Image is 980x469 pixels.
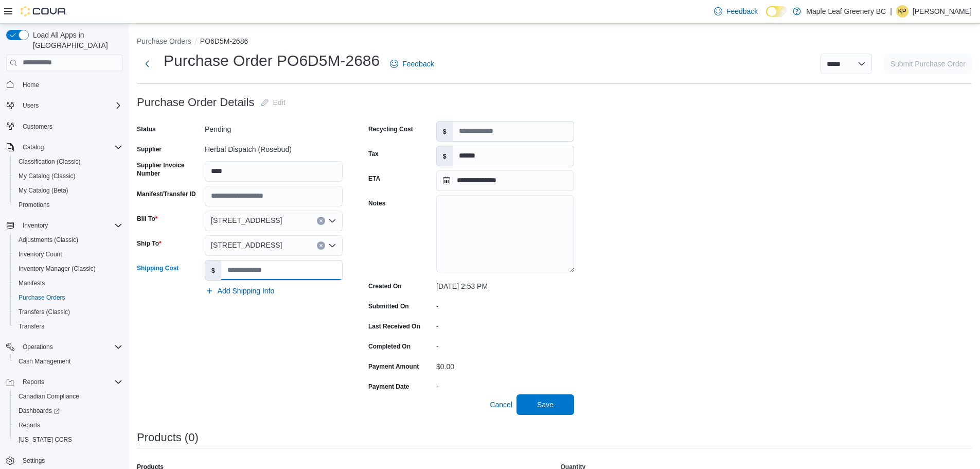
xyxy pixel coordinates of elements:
span: Inventory [19,219,122,232]
button: PO6D5M-2686 [200,37,248,45]
span: Edit [273,97,286,108]
label: Bill To [137,215,157,223]
button: Purchase Orders [137,37,191,45]
a: My Catalog (Classic) [14,170,80,182]
a: Transfers (Classic) [14,306,74,318]
button: Classification (Classic) [10,154,127,169]
a: Home [19,79,43,91]
span: Save [537,399,554,410]
button: Cash Management [10,354,127,369]
a: Promotions [14,199,54,211]
span: Settings [23,457,45,465]
div: - [436,318,574,331]
label: ETA [368,175,380,183]
a: Customers [19,120,57,133]
button: Promotions [10,198,127,212]
button: My Catalog (Beta) [10,183,127,198]
button: Manifests [10,276,127,290]
a: Inventory Manager (Classic) [14,263,100,275]
h1: Purchase Order PO6D5M-2686 [164,50,380,71]
a: Feedback [710,1,762,22]
span: Promotions [14,199,122,211]
span: Adjustments (Classic) [19,236,78,244]
label: Created On [368,282,402,290]
span: [US_STATE] CCRS [19,436,72,444]
label: Payment Amount [368,362,419,371]
a: Cash Management [14,355,75,368]
button: Home [2,77,127,92]
label: Ship To [137,239,162,248]
div: - [436,378,574,391]
span: Inventory Manager (Classic) [19,265,96,273]
span: Cash Management [19,357,70,366]
span: Catalog [23,143,44,151]
span: Transfers [14,320,122,333]
div: Krystle Parsons [896,5,908,18]
span: Reports [14,419,122,431]
label: $ [205,260,221,280]
a: Inventory Count [14,248,66,260]
a: My Catalog (Beta) [14,184,73,197]
button: Users [2,98,127,113]
a: Dashboards [14,405,64,417]
input: Dark Mode [766,6,788,17]
button: My Catalog (Classic) [10,169,127,183]
a: Purchase Orders [14,291,69,304]
button: Transfers [10,319,127,334]
span: Customers [19,120,122,133]
span: Home [19,78,122,91]
span: Users [23,101,39,110]
button: Add Shipping Info [201,281,279,301]
button: Save [516,394,574,415]
label: Supplier Invoice Number [137,161,201,178]
div: - [436,298,574,310]
span: Reports [23,378,44,386]
span: Load All Apps in [GEOGRAPHIC_DATA] [29,30,122,50]
span: Feedback [726,6,758,16]
button: Edit [257,92,290,113]
span: Classification (Classic) [14,155,122,168]
span: Transfers [19,322,44,331]
span: Transfers (Classic) [14,306,122,318]
a: Transfers [14,320,48,333]
span: My Catalog (Classic) [14,170,122,182]
span: Inventory Count [14,248,122,260]
span: Manifests [14,277,122,289]
span: Dashboards [19,407,60,415]
span: Purchase Orders [14,291,122,304]
a: Canadian Compliance [14,390,83,403]
span: Operations [19,341,122,353]
span: My Catalog (Beta) [19,186,68,195]
a: Classification (Classic) [14,155,85,168]
span: Settings [19,454,122,467]
span: Washington CCRS [14,433,122,446]
span: Purchase Orders [19,293,65,302]
button: Next [137,54,157,74]
span: [STREET_ADDRESS] [211,239,282,251]
span: Canadian Compliance [14,390,122,403]
button: Open list of options [328,217,336,225]
span: Inventory [23,221,48,230]
div: [DATE] 2:53 PM [436,278,574,290]
label: Shipping Cost [137,264,179,272]
span: Dashboards [14,405,122,417]
img: Cova [21,6,67,16]
label: Supplier [137,145,162,153]
span: Manifests [19,279,45,287]
span: Inventory Manager (Classic) [14,263,122,275]
span: Add Shipping Info [218,286,275,296]
button: Operations [2,340,127,354]
span: KP [898,5,906,18]
label: Submitted On [368,302,409,310]
label: Status [137,125,156,133]
a: Manifests [14,277,49,289]
a: Feedback [386,54,438,74]
button: Open list of options [328,241,336,250]
span: Submit Purchase Order [890,59,966,69]
div: Pending [205,121,343,133]
span: Home [23,81,39,89]
button: Reports [2,375,127,389]
button: Clear input [317,241,325,250]
button: Clear input [317,217,325,225]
